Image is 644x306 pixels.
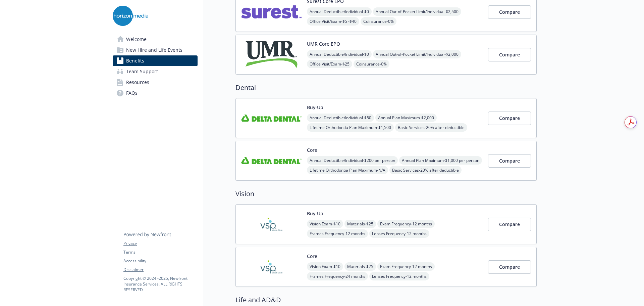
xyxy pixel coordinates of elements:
span: Materials - $25 [344,220,376,228]
span: Basic Services - 20% after deductible [395,123,467,132]
button: Compare [488,48,531,61]
h2: Vision [235,189,537,199]
button: Compare [488,112,531,125]
span: Benefits [126,55,144,66]
button: Compare [488,260,531,274]
a: Benefits [113,55,198,66]
span: Compare [499,115,520,121]
h2: Life and AD&D [235,295,537,305]
span: Resources [126,77,149,88]
button: Compare [488,5,531,19]
span: Compare [499,9,520,15]
p: Copyright © 2024 - 2025 , Newfront Insurance Services, ALL RIGHTS RESERVED [123,275,197,293]
span: Team Support [126,66,158,77]
span: Lifetime Orthodontia Plan Maximum - N/A [307,166,388,174]
img: Vision Service Plan carrier logo [241,253,302,281]
a: FAQs [113,88,198,98]
a: New Hire and Life Events [113,45,198,55]
span: Compare [499,221,520,227]
img: Vision Service Plan carrier logo [241,210,302,238]
span: New Hire and Life Events [126,45,182,55]
span: Annual Plan Maximum - $2,000 [375,114,437,122]
button: UMR Core EPO [307,40,340,47]
a: Team Support [113,66,198,77]
button: Core [307,146,317,154]
span: Annual Out-of-Pocket Limit/Individual - $2,500 [373,7,461,16]
a: Terms [123,249,197,255]
span: Annual Deductible/Individual - $0 [307,7,372,16]
span: Materials - $25 [344,262,376,271]
span: Annual Out-of-Pocket Limit/Individual - $2,000 [373,50,461,58]
span: Annual Deductible/Individual - $50 [307,114,374,122]
a: Resources [113,77,198,88]
a: Privacy [123,241,197,247]
img: UMR carrier logo [241,40,302,69]
span: Coinsurance - 0% [361,17,396,26]
button: Core [307,253,317,260]
span: FAQs [126,88,138,98]
span: Compare [499,264,520,270]
span: Exam Frequency - 12 months [377,220,435,228]
span: Frames Frequency - 24 months [307,272,368,280]
a: Accessibility [123,258,197,264]
span: Annual Deductible/Individual - $200 per person [307,156,398,165]
img: Delta Dental Insurance Company carrier logo [241,146,302,175]
h2: Dental [235,83,537,93]
span: Office Visit/Exam - $5 -$40 [307,17,359,26]
span: Compare [499,158,520,164]
span: Frames Frequency - 12 months [307,229,368,238]
span: Compare [499,51,520,58]
span: Annual Plan Maximum - $1,000 per person [399,156,482,165]
span: Vision Exam - $10 [307,220,343,228]
span: Lenses Frequency - 12 months [369,272,429,280]
a: Disclaimer [123,267,197,273]
span: Annual Deductible/Individual - $0 [307,50,372,58]
img: Delta Dental Insurance Company carrier logo [241,104,302,132]
button: Compare [488,218,531,231]
span: Lenses Frequency - 12 months [369,229,429,238]
span: Exam Frequency - 12 months [377,262,435,271]
span: Coinsurance - 0% [354,60,389,68]
button: Compare [488,154,531,168]
span: Basic Services - 20% after deductible [389,166,462,174]
span: Lifetime Orthodontia Plan Maximum - $1,500 [307,123,394,132]
button: Buy-Up [307,210,323,217]
span: Vision Exam - $10 [307,262,343,271]
a: Welcome [113,34,198,45]
button: Buy-Up [307,104,323,111]
span: Office Visit/Exam - $25 [307,60,352,68]
span: Welcome [126,34,147,45]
